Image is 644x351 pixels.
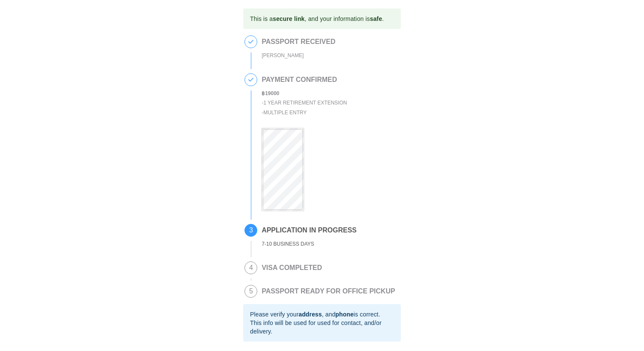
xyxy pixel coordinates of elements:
[299,311,322,318] b: address
[245,224,257,236] span: 3
[262,226,356,234] h2: APPLICATION IN PROGRESS
[262,90,279,96] b: ฿ 19000
[336,311,354,318] b: phone
[262,98,347,108] div: - 1 Year Retirement Extension
[250,11,384,26] div: This is a , and your information is .
[262,38,335,46] h2: PASSPORT RECEIVED
[262,76,347,84] h2: PAYMENT CONFIRMED
[262,287,395,295] h2: PASSPORT READY FOR OFFICE PICKUP
[245,36,257,48] span: 1
[245,285,257,297] span: 5
[262,51,335,61] div: [PERSON_NAME]
[250,310,394,319] div: Please verify your , and is correct.
[262,239,356,249] div: 7-10 BUSINESS DAYS
[250,319,394,336] div: This info will be used for used for contact, and/or delivery.
[245,262,257,274] span: 4
[262,108,347,118] div: - Multiple entry
[370,15,382,22] b: safe
[273,15,305,22] b: secure link
[245,74,257,86] span: 2
[262,264,322,272] h2: VISA COMPLETED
